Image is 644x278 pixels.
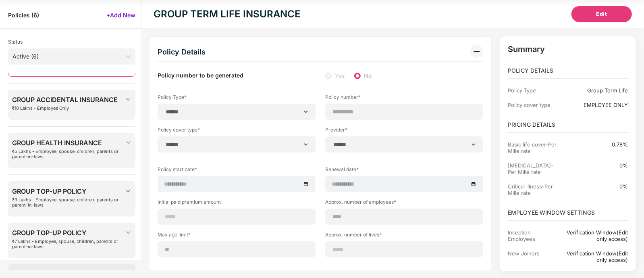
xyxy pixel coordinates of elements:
span: GROUP HEALTH INSURANCE [12,139,125,146]
span: GROUP TOP-UP POLICY [12,188,125,195]
div: EMPLOYEE ONLY [558,102,628,108]
img: svg+xml;base64,PHN2ZyBpZD0iRHJvcGRvd24tMzJ4MzIiIHhtbG5zPSJodHRwOi8vd3d3LnczLm9yZy8yMDAwL3N2ZyIgd2... [125,188,131,194]
label: Approx. number of lives* [325,231,483,241]
label: Renewal date* [325,166,483,176]
span: GROUP TOP-UP POLICY [12,229,125,236]
p: EMPLOYEE WINDOW SETTINGS [508,208,628,217]
span: No [361,71,375,80]
label: Policy cover type* [158,126,316,136]
label: Policy number to be generated [158,71,243,80]
img: svg+xml;base64,PHN2ZyB3aWR0aD0iMzIiIGhlaWdodD0iMzIiIHZpZXdCb3g9IjAgMCAzMiAzMiIgZmlsbD0ibm9uZSIgeG... [470,45,483,58]
span: ₹3 Lakhs - Employee, spouse, children, parents or parent-in-laws [12,197,125,208]
span: GROUP ACCIDENTAL INSURANCE [12,96,118,103]
label: Policy start date* [158,166,316,176]
img: svg+xml;base64,PHN2ZyBpZD0iRHJvcGRvd24tMzJ4MzIiIHhtbG5zPSJodHRwOi8vd3d3LnczLm9yZy8yMDAwL3N2ZyIgd2... [125,139,131,146]
div: 0.78% [558,141,628,148]
div: 0% [558,162,628,169]
p: POLICY DETAILS [508,66,628,75]
span: Policies ( 6 ) [8,11,39,19]
button: Edit [571,6,632,22]
label: Policy Type* [158,94,316,104]
div: Verification Window(Edit only access) [558,229,628,242]
div: Critical illness-Per Mille rate [508,183,558,196]
span: Yes [332,71,348,80]
div: Policy Type [508,87,558,94]
p: PRICING DETAILS [508,120,628,129]
div: New Joiners [508,250,558,263]
label: Initial paid premium amount [158,199,316,209]
span: ₹10 Lakhs - Employee Only [12,106,118,111]
img: svg+xml;base64,PHN2ZyBpZD0iRHJvcGRvd24tMzJ4MzIiIHhtbG5zPSJodHRwOi8vd3d3LnczLm9yZy8yMDAwL3N2ZyIgd2... [125,96,131,102]
label: Provider* [325,126,483,136]
div: [MEDICAL_DATA]-Per Mille rate [508,162,558,175]
img: svg+xml;base64,PHN2ZyBpZD0iRHJvcGRvd24tMzJ4MzIiIHhtbG5zPSJodHRwOi8vd3d3LnczLm9yZy8yMDAwL3N2ZyIgd2... [125,229,131,236]
div: Basic life cover-Per Mille rate [508,141,558,154]
div: 0% [558,183,628,190]
label: Approx. number of employees* [325,199,483,209]
div: Group Term Life [558,87,628,94]
label: Policy number* [325,94,483,104]
span: +Add New [106,11,135,19]
span: ₹7 Lakhs - Employee, spouse, children, parents or parent-in-laws [12,239,125,249]
div: Policy cover type [508,102,558,108]
div: Policy Details [158,45,206,59]
span: Status [8,39,23,45]
span: ₹5 Lakhs - Employee, spouse, children, parents or parent-in-laws [12,149,125,159]
div: GROUP TERM LIFE INSURANCE [154,7,301,21]
div: Verification Window(Edit only access) [558,250,628,263]
p: Summary [508,44,628,54]
span: Edit [596,10,607,18]
span: Active (6) [12,50,131,63]
div: Inception Employees [508,229,558,242]
label: Max age limit* [158,231,316,241]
